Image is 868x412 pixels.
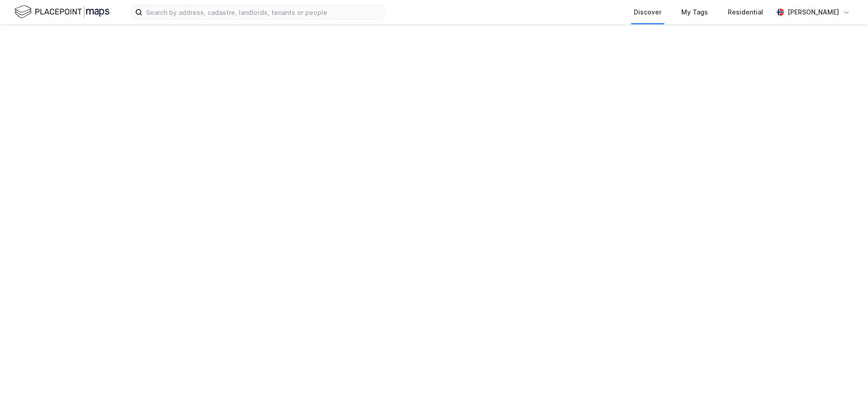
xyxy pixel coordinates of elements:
input: Search by address, cadastre, landlords, tenants or people [142,5,384,19]
img: logo.f888ab2527a4732fd821a326f86c7f29.svg [14,4,109,20]
div: My Tags [681,7,708,18]
div: [PERSON_NAME] [788,7,839,18]
div: Residential [728,7,763,18]
div: Discover [634,7,661,18]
